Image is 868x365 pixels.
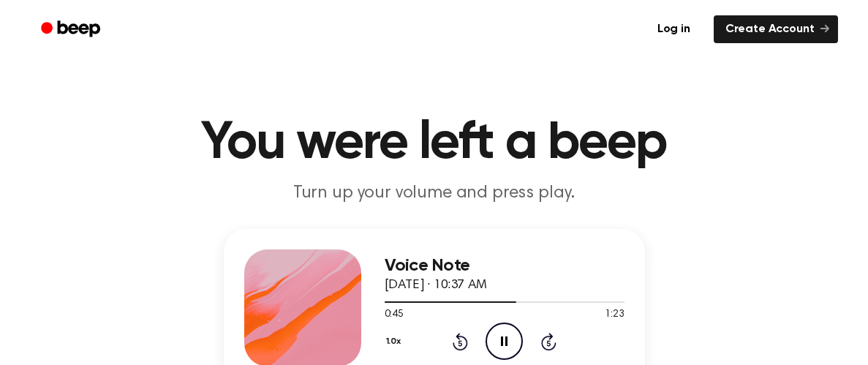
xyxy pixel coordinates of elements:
[154,181,715,206] p: Turn up your volume and press play.
[385,307,404,323] span: 0:45
[385,329,407,354] button: 1.0x
[385,279,487,292] span: [DATE] · 10:37 AM
[31,15,113,44] a: Beep
[714,15,838,43] a: Create Account
[605,307,624,323] span: 1:23
[643,12,705,46] a: Log in
[60,117,809,170] h1: You were left a beep
[385,256,624,276] h3: Voice Note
